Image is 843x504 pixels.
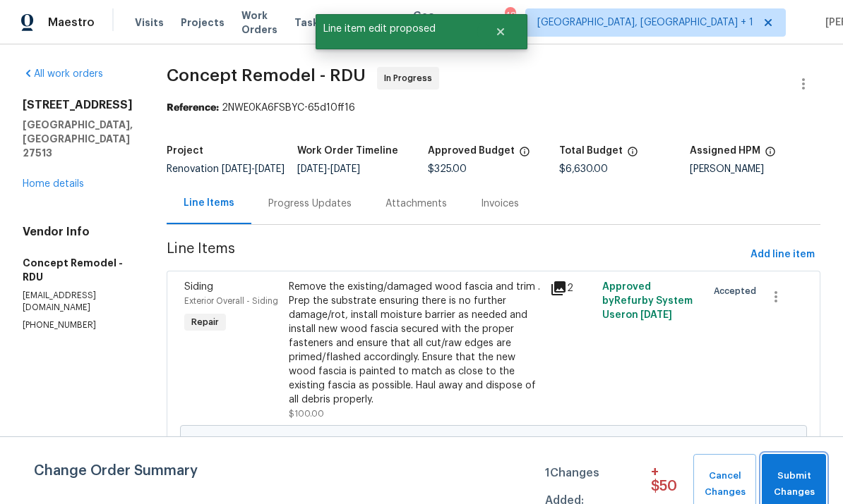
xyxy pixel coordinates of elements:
[23,225,133,239] h4: Vendor Info
[690,146,760,156] h5: Assigned HPM
[765,146,776,164] span: The hpm assigned to this work order.
[550,280,594,297] div: 2
[751,246,815,264] span: Add line item
[477,18,524,46] button: Close
[23,98,133,112] h2: [STREET_ADDRESS]
[481,197,519,211] div: Invoices
[181,16,225,30] span: Projects
[23,179,84,189] a: Home details
[640,310,672,320] span: [DATE]
[241,8,277,37] span: Work Orders
[184,196,234,210] div: Line Items
[330,164,360,174] span: [DATE]
[297,164,360,174] span: -
[184,297,278,305] span: Exterior Overall - Siding
[222,164,285,174] span: -
[289,280,542,407] div: Remove the existing/damaged wood fascia and trim . Prep the substrate ensuring there is no furthe...
[186,315,225,329] span: Repair
[167,164,285,174] span: Renovation
[222,164,251,174] span: [DATE]
[289,410,324,418] span: $100.00
[505,8,515,23] div: 48
[184,282,213,292] span: Siding
[167,103,219,113] b: Reference:
[537,16,753,30] span: [GEOGRAPHIC_DATA], [GEOGRAPHIC_DATA] + 1
[294,18,324,27] span: Tasks
[559,146,623,156] h5: Total Budget
[167,146,203,156] h5: Project
[167,67,366,84] span: Concept Remodel - RDU
[297,146,398,156] h5: Work Order Timeline
[48,16,95,30] span: Maestro
[745,242,820,268] button: Add line item
[384,71,438,85] span: In Progress
[167,242,745,268] span: Line Items
[316,14,477,44] span: Line item edit proposed
[428,164,467,174] span: $325.00
[268,197,352,211] div: Progress Updates
[255,164,285,174] span: [DATE]
[700,468,749,500] span: Cancel Changes
[23,118,133,160] h5: [GEOGRAPHIC_DATA], [GEOGRAPHIC_DATA] 27513
[690,164,820,174] div: [PERSON_NAME]
[769,468,819,500] span: Submit Changes
[413,8,481,37] span: Geo Assignments
[167,101,820,115] div: 2NWE0KA6FSBYC-65d10ff16
[602,282,693,320] span: Approved by Refurby System User on
[519,146,530,164] span: The total cost of line items that have been approved by both Opendoor and the Trade Partner. This...
[714,284,762,298] span: Accepted
[559,164,608,174] span: $6,630.00
[385,197,447,211] div: Attachments
[135,16,164,30] span: Visits
[428,146,515,156] h5: Approved Budget
[23,319,133,331] p: [PHONE_NUMBER]
[297,164,327,174] span: [DATE]
[23,256,133,284] h5: Concept Remodel - RDU
[627,146,638,164] span: The total cost of line items that have been proposed by Opendoor. This sum includes line items th...
[23,290,133,314] p: [EMAIL_ADDRESS][DOMAIN_NAME]
[23,69,103,79] a: All work orders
